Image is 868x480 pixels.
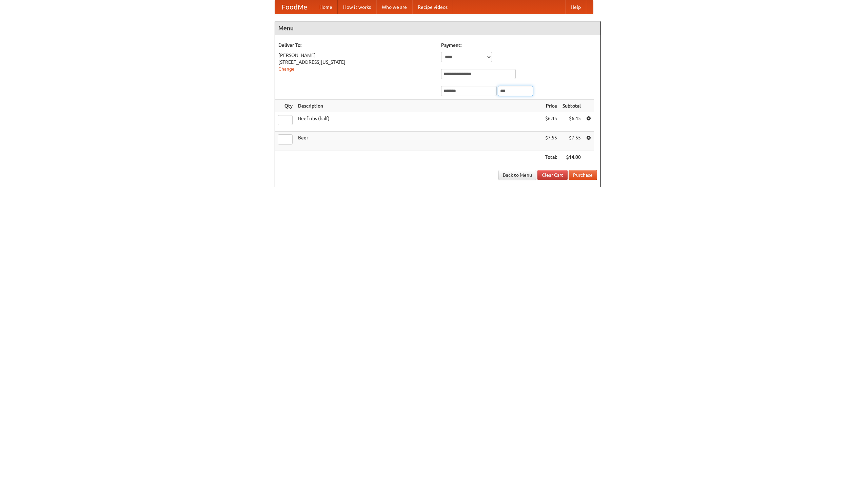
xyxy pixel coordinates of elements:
[560,100,584,112] th: Subtotal
[295,132,542,151] td: Beer
[295,112,542,132] td: Beef ribs (half)
[542,112,560,132] td: $6.45
[542,100,560,112] th: Price
[278,52,434,59] div: [PERSON_NAME]
[560,112,584,132] td: $6.45
[412,0,453,14] a: Recipe videos
[278,59,434,65] div: [STREET_ADDRESS][US_STATE]
[569,170,597,180] button: Purchase
[542,151,560,164] th: Total:
[565,0,586,14] a: Help
[542,132,560,151] td: $7.55
[498,170,536,180] a: Back to Menu
[441,42,597,49] h5: Payment:
[278,42,434,49] h5: Deliver To:
[275,0,314,14] a: FoodMe
[278,66,295,72] a: Change
[560,151,584,164] th: $14.00
[275,100,295,112] th: Qty
[537,170,568,180] a: Clear Cart
[275,21,600,35] h4: Menu
[376,0,412,14] a: Who we are
[295,100,542,112] th: Description
[314,0,338,14] a: Home
[560,132,584,151] td: $7.55
[338,0,376,14] a: How it works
